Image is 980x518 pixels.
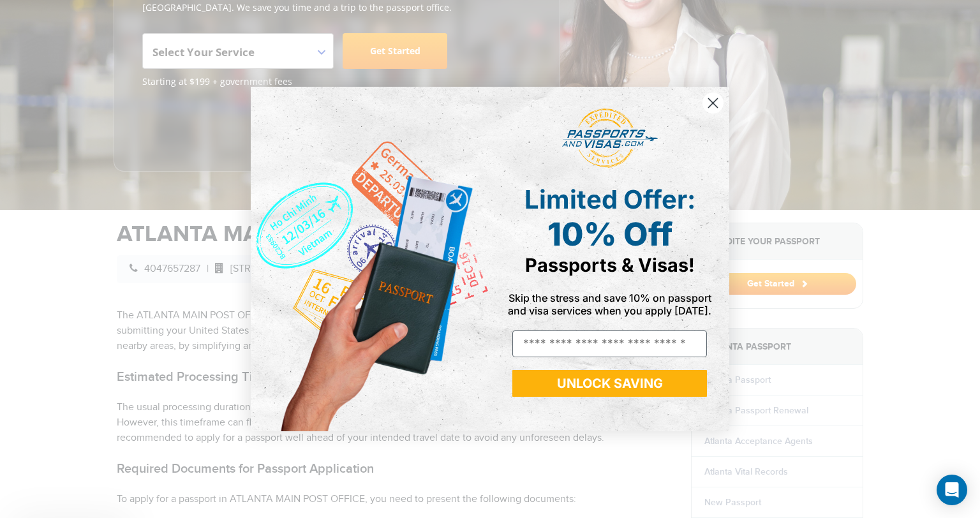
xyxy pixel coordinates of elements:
[562,108,658,168] img: passports and visas
[508,292,711,317] span: Skip the stress and save 10% on passport and visa services when you apply [DATE].
[702,92,724,114] button: Close dialog
[251,87,490,431] img: de9cda0d-0715-46ca-9a25-073762a91ba7.png
[525,254,695,276] span: Passports & Visas!
[512,370,707,397] button: UNLOCK SAVING
[524,184,695,215] span: Limited Offer:
[937,475,967,505] div: Open Intercom Messenger
[547,215,672,253] span: 10% Off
